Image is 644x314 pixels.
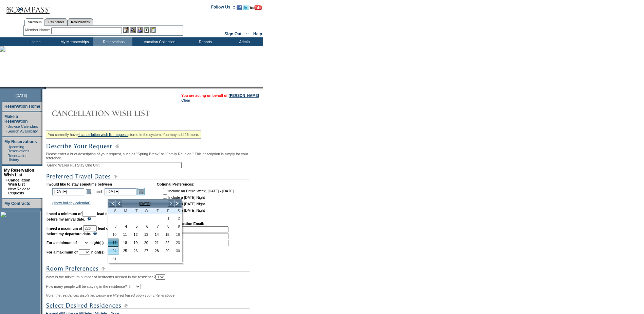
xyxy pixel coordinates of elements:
td: Sunday, May 03, 2026 [108,222,118,230]
td: Reservations [93,37,132,46]
a: My Contracts [4,201,30,206]
div: You currently have stored in the system. You may add 26 more. [46,130,201,139]
img: View [130,27,136,33]
b: night(s) [90,241,104,245]
span: Note: the residences displayed below are filtered based upon your criteria above [46,293,174,297]
a: 26 [129,247,139,255]
td: · [6,145,7,153]
a: (show holiday calendar) [52,201,91,205]
a: 17 [108,239,118,246]
td: Friday, May 08, 2026 [161,222,171,230]
td: · [6,154,7,162]
a: My Reservations [4,139,37,144]
span: :: [246,32,249,36]
a: << [109,200,115,207]
td: Tuesday, May 26, 2026 [129,247,140,255]
input: Date format: M/D/Y. Shortcut keys: [T] for Today. [UP] or [.] for Next Day. [DOWN] or [,] for Pre... [52,188,84,195]
td: Thursday, May 21, 2026 [150,239,161,247]
td: Include an Entire Week, [DATE] - [DATE] Include a [DATE] Night Include a [DATE] Night Include a [... [162,187,234,217]
img: subTtlRoomPreferences.gif [46,264,250,273]
a: 3 [108,223,118,230]
span: [DATE] [16,93,27,98]
img: Follow us on Twitter [243,5,249,10]
td: Thursday, May 07, 2026 [150,222,161,230]
a: Residences [45,18,68,25]
img: blank.gif [46,87,47,89]
td: Saturday, May 09, 2026 [171,222,182,230]
a: Browse Calendars [7,124,38,128]
td: 2. [158,233,228,239]
td: Friday, May 01, 2026 [161,214,171,222]
td: Friday, May 29, 2026 [161,247,171,255]
a: 29 [161,247,171,255]
td: Monday, May 11, 2026 [118,230,129,239]
b: I would like to stay sometime between [47,182,112,186]
a: Open the calendar popup. [137,188,145,195]
td: Wednesday, May 13, 2026 [140,230,150,239]
a: 30 [172,247,182,255]
td: Thursday, May 28, 2026 [150,247,161,255]
img: Cancellation Wish List [46,106,182,120]
td: 1. [158,226,228,232]
a: Upcoming Reservations [7,145,29,153]
th: Friday [161,208,171,214]
td: Sunday, May 17, 2026 [108,239,118,247]
td: Sunday, May 31, 2026 [108,255,118,263]
span: You are acting on behalf of: [181,93,259,98]
a: Cancellation Wish List [8,178,30,186]
b: I need a maximum of [47,226,82,230]
th: Tuesday [129,208,140,214]
b: For a maximum of [47,250,78,254]
a: 14 [151,231,161,238]
a: 21 [151,239,161,246]
a: 31 [108,255,118,263]
th: Saturday [171,208,182,214]
img: Reservations [144,27,149,33]
a: 22 [161,239,171,246]
a: Help [253,32,262,36]
td: · [6,129,7,133]
a: Subscribe to our YouTube Channel [250,7,262,11]
div: Member Name: [25,27,51,33]
td: Reports [185,37,224,46]
a: 11 [119,231,129,238]
b: I need a minimum of [47,212,81,216]
td: Saturday, May 23, 2026 [171,239,182,247]
a: 7 [151,223,161,230]
a: My Reservation Wish List [4,168,34,177]
img: Become our fan on Facebook [237,5,242,10]
a: Clear [181,98,190,102]
a: Reservation History [7,154,27,162]
a: 2 [172,214,182,222]
a: 13 [140,231,150,238]
td: Thursday, May 14, 2026 [150,230,161,239]
a: 19 [129,239,139,246]
a: 4 cancellation wish list requests [78,133,128,137]
b: » [5,178,7,182]
a: Make a Reservation [4,114,28,124]
td: Home [15,37,54,46]
a: 18 [119,239,129,246]
a: Reservations [68,18,93,25]
td: Wednesday, May 20, 2026 [140,239,150,247]
a: 9 [172,223,182,230]
a: 12 [129,231,139,238]
a: 20 [140,239,150,246]
td: 3. [158,240,228,246]
a: 10 [108,231,118,238]
img: b_calculator.gif [150,27,156,33]
a: [PERSON_NAME] [229,93,259,98]
a: 15 [161,231,171,238]
td: Saturday, May 02, 2026 [171,214,182,222]
a: > [168,200,174,207]
td: Saturday, May 16, 2026 [171,230,182,239]
a: Follow us on Twitter [243,7,249,11]
a: 23 [172,239,182,246]
td: Sunday, May 10, 2026 [108,230,118,239]
td: Monday, May 18, 2026 [118,239,129,247]
td: [DATE] [122,200,168,207]
b: night(s) [91,250,105,254]
img: questionMark_lightBlue.gif [87,217,91,221]
a: New Release Requests [8,187,30,195]
td: and [95,187,103,196]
